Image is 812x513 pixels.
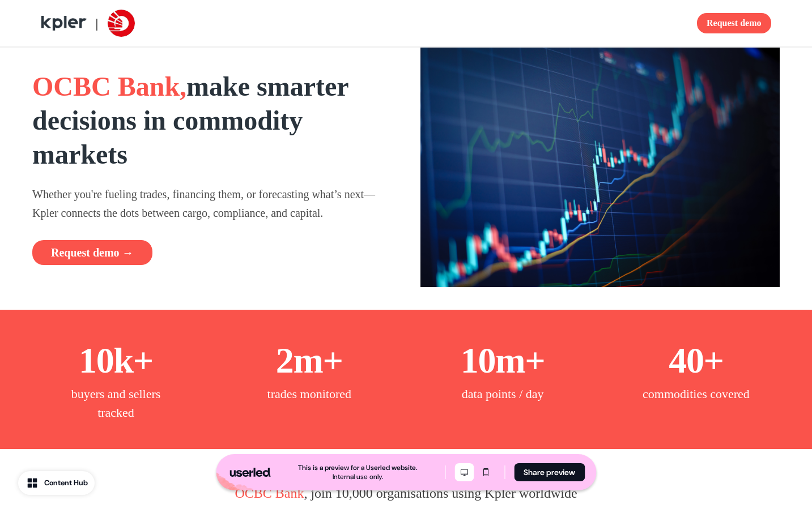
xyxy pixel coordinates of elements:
span: OCBC Bank, [32,71,186,101]
button: Request demo → [32,240,152,265]
button: Desktop mode [454,463,474,481]
span: | [96,16,99,31]
p: 2m+ [276,337,343,384]
p: commodities covered [643,384,750,403]
p: 10m+ [461,337,545,384]
div: Content Hub [44,477,88,489]
button: Share preview [514,463,585,481]
p: trades monitored [267,384,351,403]
div: This is a preview for a Userled website. [298,463,418,472]
p: 10k+ [79,337,153,384]
p: data points / day [462,384,544,403]
p: buyers and sellers tracked [59,384,173,422]
div: Internal use only. [333,472,383,481]
button: Mobile mode [476,463,495,481]
strong: make smarter decisions in commodity markets [32,71,348,169]
span: OCBC Bank [235,486,304,501]
p: 40+ [669,337,724,384]
p: , join 10,000 organisations using Kpler worldwide [235,483,577,503]
button: Request demo [697,13,771,33]
button: Content Hub [18,471,95,495]
p: Whether you're fueling trades, financing them, or forecasting what’s next—Kpler connects the dots... [32,185,392,222]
